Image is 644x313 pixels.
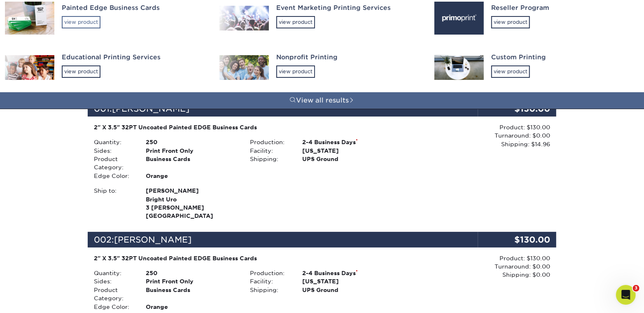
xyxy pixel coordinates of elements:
[140,155,244,172] div: Business Cards
[114,235,191,245] span: [PERSON_NAME]
[62,65,100,78] div: view product
[276,16,315,28] div: view product
[244,286,296,294] div: Shipping:
[434,2,484,35] img: Reseller Program
[62,53,205,62] div: Educational Printing Services
[478,232,556,248] div: $130.00
[244,277,296,285] div: Facility:
[276,65,315,78] div: view product
[140,277,244,285] div: Print Front Only
[88,277,140,285] div: Sides:
[616,285,636,305] iframe: Intercom live chat
[491,53,634,62] div: Custom Printing
[429,43,644,92] a: Custom Printingview product
[140,147,244,155] div: Print Front Only
[88,269,140,277] div: Quantity:
[88,303,140,311] div: Edge Color:
[491,3,634,13] div: Reseller Program
[491,16,530,28] div: view product
[276,53,419,62] div: Nonprofit Printing
[296,138,400,146] div: 2-4 Business Days
[219,6,269,30] img: Event Marketing Printing Services
[215,43,429,92] a: Nonprofit Printingview product
[244,269,296,277] div: Production:
[146,195,238,203] span: Bright Uro
[94,254,394,262] div: 2" X 3.5" 32PT Uncoated Painted EDGE Business Cards
[296,147,400,155] div: [US_STATE]
[633,285,639,292] span: 3
[219,55,269,80] img: Nonprofit Printing
[400,254,550,279] div: Product: $130.00 Turnaround: $0.00 Shipping: $0.00
[400,123,550,148] div: Product: $130.00 Turnaround: $0.00 Shipping: $14.96
[88,232,478,248] div: 002:
[88,286,140,303] div: Product Category:
[140,286,244,303] div: Business Cards
[296,286,400,294] div: UPS Ground
[140,172,244,180] div: Orange
[434,55,484,80] img: Custom Printing
[94,123,394,131] div: 2" X 3.5" 32PT Uncoated Painted EDGE Business Cards
[62,3,205,13] div: Painted Edge Business Cards
[296,269,400,277] div: 2-4 Business Days
[244,155,296,163] div: Shipping:
[62,16,100,28] div: view product
[88,155,140,172] div: Product Category:
[88,138,140,146] div: Quantity:
[296,277,400,285] div: [US_STATE]
[140,138,244,146] div: 250
[146,187,238,219] strong: [GEOGRAPHIC_DATA]
[296,155,400,163] div: UPS Ground
[5,55,54,80] img: Educational Printing Services
[491,65,530,78] div: view product
[88,147,140,155] div: Sides:
[146,187,238,195] span: [PERSON_NAME]
[244,147,296,155] div: Facility:
[276,3,419,13] div: Event Marketing Printing Services
[244,138,296,146] div: Production:
[88,187,140,220] div: Ship to:
[88,172,140,180] div: Edge Color:
[112,104,189,114] span: [PERSON_NAME]
[5,2,54,35] img: Painted Edge Business Cards
[146,203,238,212] span: 3 [PERSON_NAME]
[140,269,244,277] div: 250
[140,303,244,311] div: Orange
